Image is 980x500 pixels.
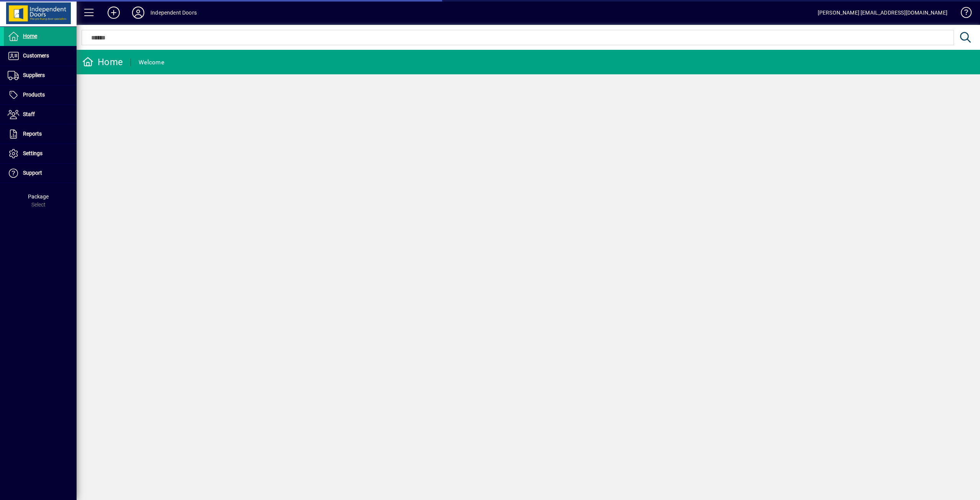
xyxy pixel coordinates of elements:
[4,66,77,85] a: Suppliers
[139,56,164,69] div: Welcome
[23,111,35,117] span: Staff
[150,7,197,19] div: Independent Doors
[4,144,77,163] a: Settings
[23,92,45,98] span: Products
[28,193,49,200] span: Package
[126,6,150,20] button: Profile
[101,6,126,20] button: Add
[4,85,77,105] a: Products
[23,33,37,39] span: Home
[818,7,947,19] div: [PERSON_NAME] [EMAIL_ADDRESS][DOMAIN_NAME]
[955,2,970,26] a: Knowledge Base
[4,125,77,144] a: Reports
[82,56,123,68] div: Home
[4,46,77,66] a: Customers
[4,164,77,183] a: Support
[23,170,42,176] span: Support
[23,52,49,59] span: Customers
[23,72,45,78] span: Suppliers
[23,131,42,137] span: Reports
[4,105,77,124] a: Staff
[23,150,42,156] span: Settings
